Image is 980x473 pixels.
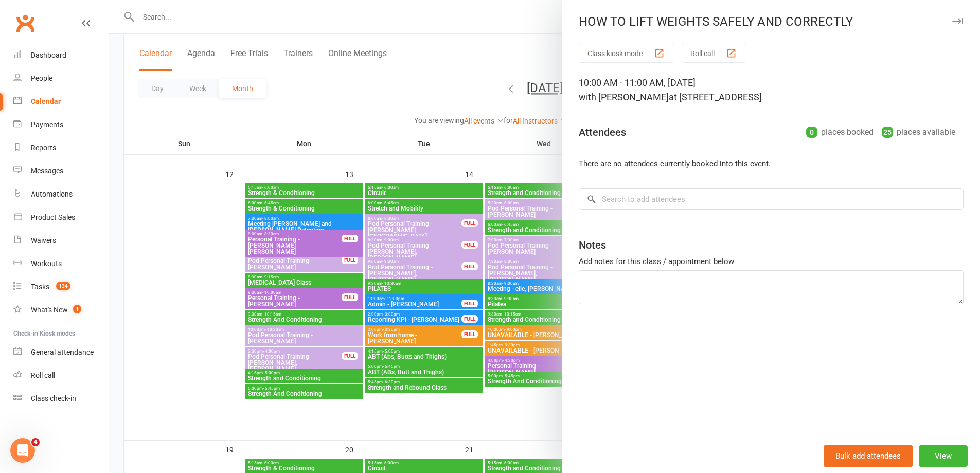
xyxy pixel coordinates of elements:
[13,229,109,252] a: Waivers
[31,213,75,221] div: Product Sales
[579,44,673,63] button: Class kiosk mode
[31,306,68,314] div: What's New
[13,387,109,410] a: Class kiosk mode
[56,282,70,290] span: 134
[31,371,55,379] div: Roll call
[13,90,109,113] a: Calendar
[13,113,109,136] a: Payments
[579,125,626,139] div: Attendees
[579,255,964,268] div: Add notes for this class / appointment below
[579,238,606,252] div: Notes
[13,206,109,229] a: Product Sales
[806,127,817,138] div: 0
[31,97,61,106] div: Calendar
[669,92,762,102] span: at [STREET_ADDRESS]
[31,394,76,402] div: Class check-in
[31,348,94,356] div: General attendance
[579,157,964,170] li: There are no attendees currently booked into this event.
[579,188,964,210] input: Search to add attendees
[13,44,109,67] a: Dashboard
[919,445,968,467] button: View
[31,74,52,82] div: People
[31,190,73,198] div: Automations
[31,144,56,152] div: Reports
[579,76,964,104] div: 10:00 AM - 11:00 AM, [DATE]
[579,92,669,102] span: with [PERSON_NAME]
[882,125,955,139] div: places available
[73,305,81,313] span: 1
[31,167,63,175] div: Messages
[31,51,66,59] div: Dashboard
[13,299,109,322] a: What's New1
[13,364,109,387] a: Roll call
[31,236,56,244] div: Waivers
[31,259,62,268] div: Workouts
[31,438,40,446] span: 4
[824,445,913,467] button: Bulk add attendees
[13,136,109,160] a: Reports
[682,44,745,63] button: Roll call
[12,10,38,36] a: Clubworx
[13,67,109,90] a: People
[13,160,109,183] a: Messages
[31,283,49,291] div: Tasks
[882,127,893,138] div: 25
[13,183,109,206] a: Automations
[13,275,109,299] a: Tasks 134
[13,341,109,364] a: General attendance kiosk mode
[806,125,874,139] div: places booked
[10,438,35,463] iframe: Intercom live chat
[562,14,980,29] div: HOW TO LIFT WEIGHTS SAFELY AND CORRECTLY
[13,252,109,275] a: Workouts
[31,120,63,129] div: Payments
